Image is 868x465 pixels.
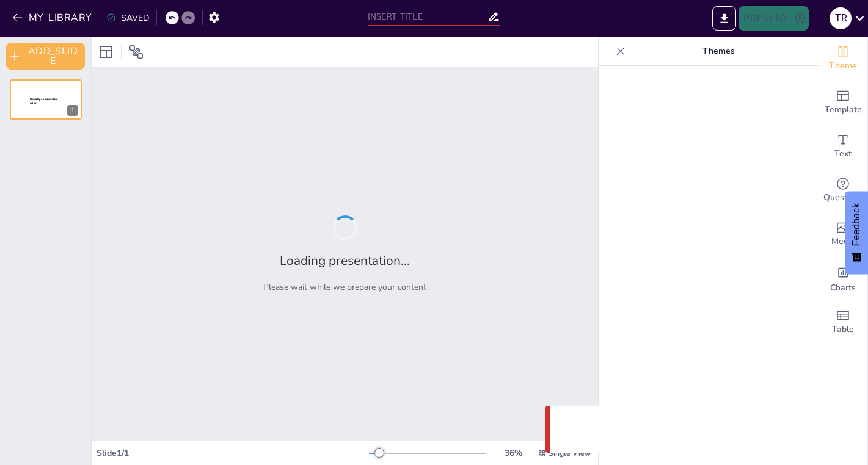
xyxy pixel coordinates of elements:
span: Sendsteps presentation editor [30,98,58,104]
p: Please wait while we prepare your content [263,281,426,293]
div: 36 % [498,447,528,459]
div: 1 [67,105,78,116]
p: Themes [630,37,806,66]
div: Layout [97,42,116,62]
div: Change the overall theme [819,37,867,81]
span: Table [832,323,854,336]
button: T R [830,6,852,31]
div: Get real-time input from your audience [819,168,867,212]
span: Media [831,235,855,248]
span: Theme [829,59,857,73]
h2: Loading presentation... [280,252,410,269]
div: Add ready made slides [819,81,867,124]
div: Add text boxes [819,124,867,168]
button: EXPORT_TO_POWERPOINT [712,6,736,31]
span: Questions [823,191,863,204]
button: ADD_SLIDE [6,43,85,70]
div: Slide 1 / 1 [97,447,369,459]
span: Text [834,147,852,160]
div: Add charts and graphs [819,256,867,300]
span: Template [825,103,862,117]
input: INSERT_TITLE [368,8,487,26]
button: Feedback - Show survey [845,191,868,274]
button: PRESENT [739,6,808,31]
span: Feedback [851,203,862,246]
div: SAVED [106,12,149,24]
div: Add images, graphics, shapes or video [819,212,867,256]
div: 1 [10,79,82,120]
button: MY_LIBRARY [9,8,97,27]
span: Position [129,45,144,59]
div: Add a table [819,300,867,344]
div: T R [830,7,852,29]
span: Charts [830,281,856,295]
p: Something went wrong with the request. (CORS) [585,422,819,437]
